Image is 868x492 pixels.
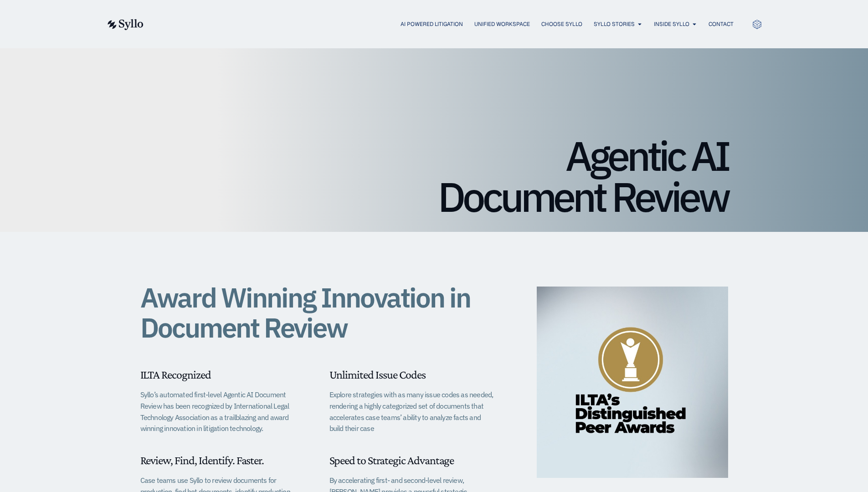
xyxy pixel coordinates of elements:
span: ILTA Recognized [140,368,211,381]
a: Unified Workspace [474,20,530,28]
a: Inside Syllo [654,20,689,28]
div: Menu Toggle [162,20,734,29]
a: AI Powered Litigation [401,20,463,28]
img: syllo [106,19,144,30]
span: Speed to Strategic Advantage [329,454,454,467]
img: ILTA Distinguished Peer Awards [537,287,728,478]
nav: Menu [162,20,734,29]
h1: Agentic AI Document Review [140,135,728,217]
span: Review, Find, Identify. Faster. [140,454,264,467]
p: Explore strategies with as many issue codes as needed, rendering a highly categorized set of docu... [329,389,496,434]
span: Unlimited Issue Codes [329,368,426,381]
p: Syllo’s automated first-level Agentic AI Document Review has been recognized by International Leg... [140,389,307,434]
a: Contact [709,20,734,28]
h1: Award Winning Innovation in Document Review [140,282,496,343]
a: Syllo Stories [594,20,635,28]
a: Choose Syllo [541,20,582,28]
